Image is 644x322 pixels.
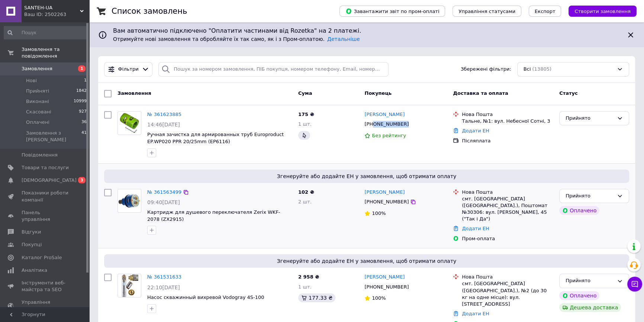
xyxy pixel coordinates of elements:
img: Фото товару [118,112,141,135]
a: Фото товару [117,274,141,297]
span: SANTEH-UA [24,4,80,11]
span: 175 ₴ [298,112,314,117]
span: Згенеруйте або додайте ЕН у замовлення, щоб отримати оплату [107,173,626,180]
button: Управління статусами [453,6,521,17]
span: (13805) [532,66,551,72]
div: Прийнято [566,277,614,285]
span: Панель управління [22,209,69,223]
span: Згенеруйте або додайте ЕН у замовлення, щоб отримати оплату [107,257,626,265]
span: 10999 [74,98,87,105]
span: Покупець [364,90,392,96]
input: Пошук [4,26,87,39]
span: [DEMOGRAPHIC_DATA] [22,177,77,184]
span: 1 шт. [298,121,312,127]
span: Виконані [26,98,49,105]
span: Інструменти веб-майстра та SEO [22,280,69,293]
a: [PERSON_NAME] [364,189,405,196]
div: Оплачено [559,206,599,215]
span: Аналітика [22,267,47,274]
span: Замовлення та повідомлення [22,46,89,59]
a: Створити замовлення [561,8,637,14]
span: 2 958 ₴ [298,274,319,280]
span: Прийняті [26,88,49,94]
span: Замовлення з [PERSON_NAME] [26,130,81,143]
div: 177.33 ₴ [298,293,335,302]
span: Управління сайтом [22,299,69,312]
input: Пошук за номером замовлення, ПІБ покупця, номером телефону, Email, номером накладної [158,62,389,77]
span: Cума [298,90,312,96]
span: 41 [81,130,87,143]
a: Додати ЕН [462,226,489,231]
span: Фільтри [118,66,139,73]
span: Нові [26,77,37,84]
span: Відгуки [22,229,41,235]
a: Додати ЕН [462,128,489,133]
span: 927 [79,109,87,115]
span: 100% [372,295,386,301]
button: Експорт [529,6,561,17]
span: Доставка та оплата [453,90,508,96]
div: Нова Пошта [462,274,553,280]
span: Скасовані [26,109,51,115]
span: 1 шт. [298,284,312,290]
span: 1842 [76,88,87,94]
div: Нова Пошта [462,189,553,196]
span: Статус [559,90,578,96]
span: Замовлення [22,65,52,72]
span: 3 [78,177,86,183]
a: Фото товару [117,111,141,135]
a: Додати ЕН [462,311,489,316]
span: 22:10[DATE] [147,284,180,290]
span: Збережені фільтри: [461,66,511,73]
span: Показники роботи компанії [22,190,69,203]
span: Покупці [22,241,42,248]
div: Оплачено [559,291,599,300]
div: смт. [GEOGRAPHIC_DATA] ([GEOGRAPHIC_DATA].), №2 (до 30 кг на одне місце): вул. [STREET_ADDRESS] [462,280,553,307]
div: Дешева доставка [559,303,621,312]
span: Управління статусами [458,9,515,14]
span: 14:46[DATE] [147,122,180,128]
a: Насос скважинный вихревой Vodogray 4S-100 [147,294,264,300]
span: Вам автоматично підключено "Оплатити частинами від Rozetka" на 2 платежі. [113,27,620,35]
span: 09:40[DATE] [147,199,180,205]
div: Нова Пошта [462,111,553,118]
div: смт. [GEOGRAPHIC_DATA] ([GEOGRAPHIC_DATA].), Поштомат №30306: вул. [PERSON_NAME], 45 ("Так і Да") [462,196,553,223]
span: 1 [84,77,87,84]
span: Без рейтингу [372,133,406,138]
div: Пром-оплата [462,235,553,242]
div: Тальне, №1: вул. Небесної Сотні, 3 [462,118,553,125]
span: Замовлення [117,90,151,96]
div: Післяплата [462,138,553,144]
img: Фото товару [120,274,139,297]
a: № 361531633 [147,274,181,280]
button: Завантажити звіт по пром-оплаті [339,6,445,17]
span: 102 ₴ [298,189,314,195]
span: Створити замовлення [574,9,631,14]
a: [PERSON_NAME] [364,274,405,281]
span: 100% [372,210,386,216]
button: Створити замовлення [569,6,637,17]
a: Детальніше [327,36,360,42]
div: [PHONE_NUMBER] [363,197,410,207]
span: 36 [81,119,87,126]
span: Каталог ProSale [22,254,62,261]
span: Експорт [535,9,556,14]
a: [PERSON_NAME] [364,111,405,118]
span: Повідомлення [22,152,58,158]
span: Отримуйте нові замовлення та обробляйте їх так само, як і з Пром-оплатою. [113,36,360,42]
div: [PHONE_NUMBER] [363,119,410,129]
span: Оплачені [26,119,49,126]
span: 2 шт. [298,199,312,205]
div: [PHONE_NUMBER] [363,282,410,292]
a: Фото товару [117,189,141,213]
div: Прийнято [566,192,614,200]
span: 1 [78,65,86,72]
a: Ручная зачистка для армированных труб Europroduct EP.WP020 PPR 20/25mm (EP6116) [147,132,284,144]
img: Фото товару [118,189,141,212]
a: № 361563499 [147,189,181,195]
div: Ваш ID: 2502263 [24,11,89,18]
a: Картридж для душевого переключателя Zerix WKF-2078 (ZX2915) [147,209,280,222]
